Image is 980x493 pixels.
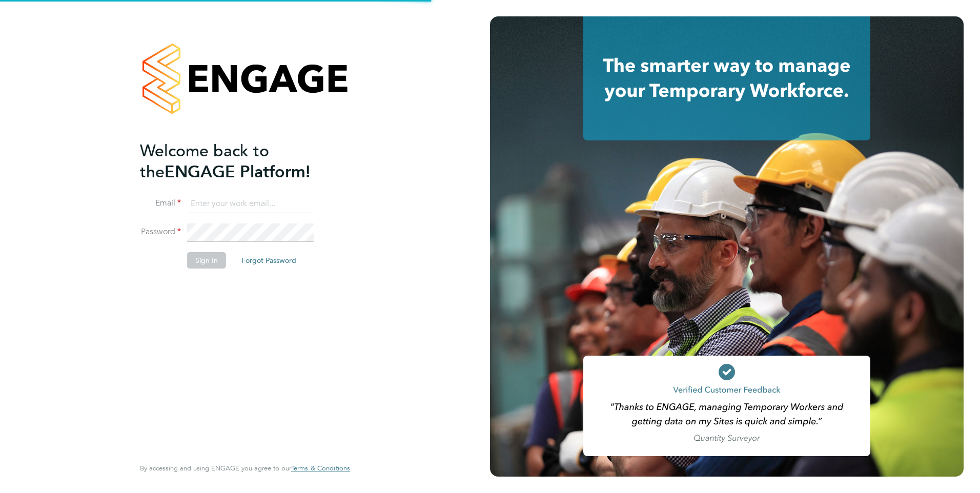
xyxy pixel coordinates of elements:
input: Enter your work email... [187,195,314,213]
label: Email [140,198,181,209]
label: Password [140,227,181,237]
button: Sign In [187,252,226,269]
span: By accessing and using ENGAGE you agree to our [140,464,350,473]
span: Terms & Conditions [291,464,350,473]
h2: ENGAGE Platform! [140,140,340,182]
span: Welcome back to the [140,141,269,182]
a: Terms & Conditions [291,464,350,473]
button: Forgot Password [233,252,304,269]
